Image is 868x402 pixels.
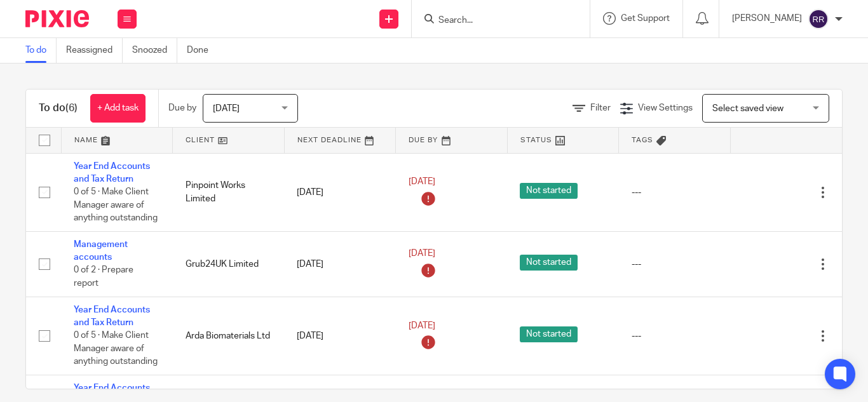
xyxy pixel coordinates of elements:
img: Pixie [25,10,89,27]
td: Arda Biomaterials Ltd [173,297,285,375]
td: Grub24UK Limited [173,231,285,297]
span: Select saved view [712,104,783,113]
span: [DATE] [409,321,435,330]
span: Tags [632,137,653,144]
span: [DATE] [409,250,435,258]
td: [DATE] [284,153,396,231]
h1: To do [39,102,78,115]
p: [PERSON_NAME] [732,12,802,25]
span: [DATE] [213,104,240,113]
img: svg%3E [808,9,829,29]
span: (6) [65,103,78,113]
p: Due by [168,102,196,114]
a: Done [187,38,218,63]
span: 0 of 5 · Make Client Manager aware of anything outstanding [74,332,158,366]
a: Year End Accounts and Tax Return [74,305,150,327]
div: --- [632,258,718,271]
span: Get Support [621,14,670,23]
span: [DATE] [409,178,435,187]
a: Reassigned [66,38,123,63]
span: 0 of 2 · Prepare report [74,266,133,288]
span: Not started [520,255,578,271]
span: View Settings [638,104,693,112]
span: Not started [520,183,578,199]
a: Snoozed [132,38,177,63]
div: --- [632,186,718,199]
span: Not started [520,326,578,342]
span: 0 of 5 · Make Client Manager aware of anything outstanding [74,187,158,222]
a: Year End Accounts and Tax Return [74,162,150,184]
a: Management accounts [74,240,128,262]
td: Pinpoint Works Limited [173,153,285,231]
td: [DATE] [284,297,396,375]
div: --- [632,330,718,342]
input: Search [437,15,552,27]
td: [DATE] [284,231,396,297]
a: + Add task [90,94,146,123]
span: Filter [590,104,611,112]
a: To do [25,38,57,63]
